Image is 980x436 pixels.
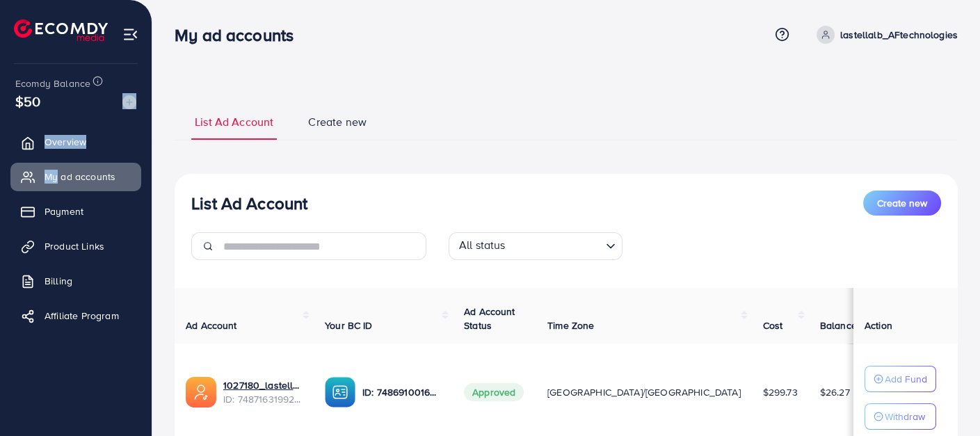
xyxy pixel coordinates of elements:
[175,25,305,45] h3: My ad accounts
[15,76,90,90] span: Ecomdy Balance
[362,384,442,401] p: ID: 7486910016616775697
[45,204,83,218] span: Payment
[325,377,355,407] img: ic-ba-acc.ded83a64.svg
[191,193,307,213] h3: List Ad Account
[464,305,515,332] span: Ad Account Status
[45,170,115,184] span: My ad accounts
[547,318,594,332] span: Time Zone
[865,318,892,332] span: Action
[865,403,936,430] button: Withdraw
[122,26,138,42] img: menu
[811,26,958,44] a: lastellalb_AFtechnologies
[15,91,40,111] span: $50
[325,318,373,332] span: Your BC ID
[45,309,119,323] span: Affiliate Program
[921,373,970,426] iframe: Chat
[10,267,141,295] a: Billing
[10,302,141,330] a: Affiliate Program
[122,95,136,109] img: image
[763,318,783,332] span: Cost
[45,274,72,288] span: Billing
[820,385,850,399] span: $26.27
[10,232,141,260] a: Product Links
[885,371,927,387] p: Add Fund
[10,163,141,191] a: My ad accounts
[449,232,622,260] div: Search for option
[45,239,104,253] span: Product Links
[763,385,798,399] span: $299.73
[186,318,237,332] span: Ad Account
[14,19,108,41] img: logo
[45,135,86,149] span: Overview
[195,114,273,130] span: List Ad Account
[456,234,508,257] span: All status
[223,378,303,392] a: 1027180_lastellalb_AFtechnologies_1743241036292
[223,392,303,406] span: ID: 7487163199264473089
[885,408,925,425] p: Withdraw
[186,377,216,407] img: ic-ads-acc.e4c84228.svg
[820,318,857,332] span: Balance
[223,378,303,407] div: <span class='underline'>1027180_lastellalb_AFtechnologies_1743241036292</span></br>74871631992644...
[877,196,927,210] span: Create new
[547,385,741,399] span: [GEOGRAPHIC_DATA]/[GEOGRAPHIC_DATA]
[464,383,524,401] span: Approved
[10,197,141,225] a: Payment
[865,366,936,392] button: Add Fund
[840,26,958,43] p: lastellalb_AFtechnologies
[510,235,600,257] input: Search for option
[10,128,141,156] a: Overview
[308,114,367,130] span: Create new
[863,191,941,216] button: Create new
